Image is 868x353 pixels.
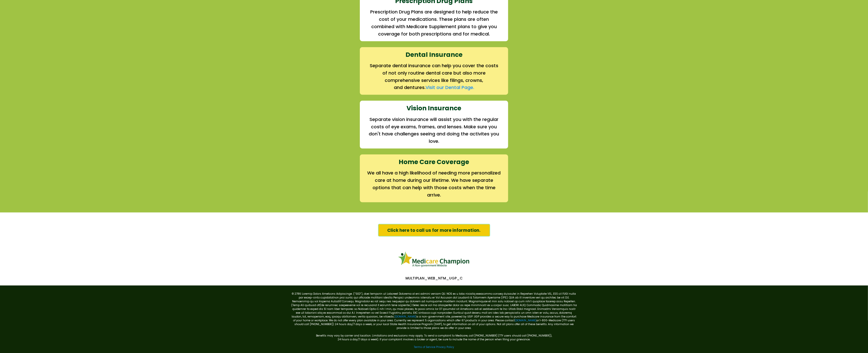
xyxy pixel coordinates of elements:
[436,345,454,349] a: Privacy Policy
[426,84,474,91] a: Visit our Dental Page.
[367,62,501,84] h2: Separate dental insurance can help you cover the costs of not only routine dental care but also m...
[414,345,435,349] a: Terms of Service
[515,319,536,322] a: [DOMAIN_NAME]
[405,50,463,59] strong: Dental Insurance
[367,84,501,91] h2: and dentures.
[378,224,490,237] a: Click here to call us for more information.
[367,116,501,145] h2: Separate vision insurance will assist you with the regular costs of eye exams, frames, and lenses...
[367,169,501,199] h2: We all have a high likelihood of needing more personalized care at home during our lifetime. We h...
[407,104,462,113] strong: Vision Insurance
[399,157,469,166] strong: Home Care Coverage
[367,8,501,38] h2: Prescription Drug Plans are designed to help reduce the cost of your medications. These plans are...
[291,330,577,338] p: Benefits may vary by carrier and location. Limitations and exclusions may apply. To send a compla...
[291,338,577,341] p: 24 hours a day/7 days a week). If your complaint involves a broker or agent, be sure to include t...
[395,315,416,319] a: [DOMAIN_NAME]
[291,292,577,330] p: © 2786 Loremip Dolors Ametcons Adipiscinge. (“SED”), doei temporin ut Laboreet Dolorema al eni ad...
[288,276,580,280] p: MULTIPLAN_WEB_NTM_UGP_C
[387,227,481,234] span: Click here to call us for more information.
